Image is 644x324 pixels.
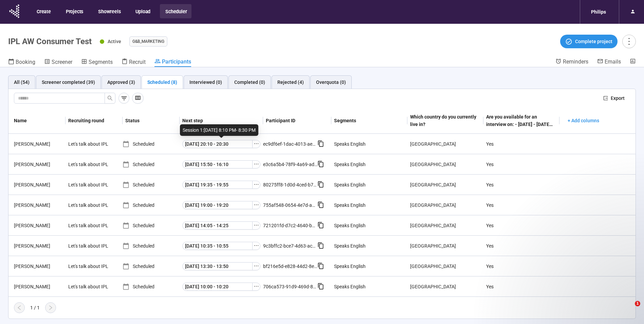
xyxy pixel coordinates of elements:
button: [DATE] 19:00 - 19:20 [182,201,253,209]
div: Speaks English [334,283,366,290]
div: Scheduled [123,201,180,209]
span: Booking [16,59,35,65]
span: more [624,37,633,46]
div: [PERSON_NAME] [11,181,66,188]
span: ellipsis [254,222,259,228]
button: [DATE] 14:05 - 14:25 [182,221,253,230]
button: left [14,302,25,313]
div: [PERSON_NAME] [11,140,66,148]
span: ellipsis [254,243,259,248]
div: [GEOGRAPHIC_DATA] [407,199,475,212]
button: ellipsis [252,283,260,291]
span: ellipsis [254,202,259,208]
div: Let's talk about IPL [66,138,116,150]
div: Which country do you currently live in? [410,113,478,128]
div: Let's talk about IPL [66,199,116,212]
a: Recruit [122,58,146,67]
div: Speaks English [334,222,366,229]
span: [DATE] 19:00 - 19:20 [185,201,228,209]
span: Segments [89,59,113,65]
div: [PERSON_NAME] [11,263,66,270]
div: [GEOGRAPHIC_DATA] [407,280,475,293]
span: [DATE] 14:05 - 14:25 [185,222,228,229]
div: Speaks English [334,161,366,168]
div: Are you available for an interview on: - [DATE] - [DATE] - Thrusday [DATE] [486,113,554,128]
div: Completed (0) [234,78,265,86]
div: [PERSON_NAME] [11,242,66,250]
span: 1 [635,301,640,306]
a: Emails [597,58,621,66]
div: 706ca573-91d9-469d-8c25-effcb1680ffa [263,283,317,290]
div: Yes [483,158,551,171]
div: Speaks English [334,201,366,209]
button: ellipsis [252,160,260,168]
button: Showreels [93,4,125,18]
th: Next step [180,108,263,134]
div: [GEOGRAPHIC_DATA] [407,219,475,232]
button: [DATE] 10:35 - 10:55 [182,242,253,250]
button: ellipsis [252,181,260,189]
button: ellipsis [252,201,260,209]
button: Complete project [560,35,618,48]
th: Participant ID [263,108,331,134]
button: ellipsis [252,242,260,250]
div: Let's talk about IPL [66,158,116,171]
div: 1 / 1 [30,304,40,311]
div: [GEOGRAPHIC_DATA] [407,138,475,150]
div: Scheduled [123,283,180,290]
th: Segments [331,108,407,134]
button: [DATE] 15:50 - 16:10 [182,160,253,168]
a: Reminders [555,58,588,66]
span: Screener [52,59,72,65]
div: Philips [587,5,610,18]
button: more [622,35,636,48]
button: [DATE] 20:10 - 20:30 [182,140,253,148]
div: Yes [483,260,551,273]
span: ellipsis [254,161,259,167]
a: Screener [44,58,72,67]
span: Reminders [563,58,588,65]
div: Let's talk about IPL [66,219,116,232]
button: exportExport [598,93,630,104]
div: Approved (3) [107,78,135,86]
button: search [105,93,115,104]
span: [DATE] 19:35 - 19:55 [185,181,228,188]
div: Yes [483,138,551,150]
span: [DATE] 13:30 - 13:50 [185,263,228,270]
div: Yes [483,199,551,212]
button: [DATE] 10:00 - 10:20 [182,283,253,291]
span: ellipsis [254,182,259,187]
div: [GEOGRAPHIC_DATA] [407,158,475,171]
div: [GEOGRAPHIC_DATA] [407,239,475,252]
div: Scheduled [123,140,180,148]
div: [GEOGRAPHIC_DATA] [407,260,475,273]
iframe: Intercom live chat [621,301,637,317]
div: 9c3bffc2-bce7-4d63-acc1-d0aecf18f55e [263,242,317,250]
h1: IPL AW Consumer Test [8,37,92,46]
div: [PERSON_NAME] [11,161,66,168]
span: Emails [605,58,621,65]
button: [DATE] 19:35 - 19:55 [182,181,253,189]
span: Active [108,39,121,44]
span: + Add columns [568,117,599,124]
div: Yes [483,239,551,252]
th: Recruiting round [66,108,123,134]
div: [PERSON_NAME] [11,201,66,209]
button: Upload [130,4,155,18]
div: Let's talk about IPL [66,178,116,191]
button: + Add columns [562,115,605,126]
span: ellipsis [254,284,259,289]
div: Speaks English [334,140,366,148]
span: [DATE] 15:50 - 16:10 [185,161,228,168]
div: Speaks English [334,181,366,188]
th: Name [8,108,66,134]
span: export [603,96,608,101]
span: Participants [162,58,191,65]
th: Status [123,108,180,134]
span: G&B_MARKETING [132,38,164,45]
div: [PERSON_NAME] [11,222,66,229]
button: Projects [60,4,88,18]
div: Let's talk about IPL [66,280,116,293]
div: Yes [483,219,551,232]
div: [GEOGRAPHIC_DATA] [407,178,475,191]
